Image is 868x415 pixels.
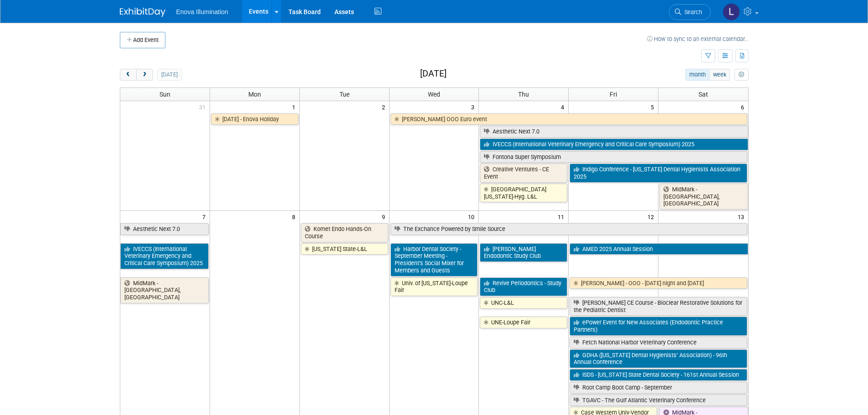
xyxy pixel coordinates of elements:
span: 8 [291,211,299,222]
span: 3 [470,101,478,113]
img: ExhibitDay [120,8,165,17]
a: MidMark - [GEOGRAPHIC_DATA], [GEOGRAPHIC_DATA] [120,277,209,303]
a: Aesthetic Next 7.0 [480,126,748,138]
span: 11 [557,211,568,222]
span: 7 [201,211,210,222]
a: Revive Periodontics - Study Club [480,277,567,296]
a: How to sync to an external calendar... [647,36,749,42]
a: Aesthetic Next 7.0 [120,223,209,235]
a: Univ. of [US_STATE]-Loupe Fair [390,277,478,296]
span: 12 [647,211,658,222]
a: [PERSON_NAME] CE Course - Bioclear Restorative Solutions for the Pediatric Dentist [570,297,747,316]
img: Lucas Mlinarcik [723,3,740,20]
span: 10 [467,211,478,222]
button: next [136,69,153,81]
span: Wed [428,91,440,98]
a: The Exchance Powered by Smile Source [390,223,747,235]
a: GDHA ([US_STATE] Dental Hygienists’ Association) - 96th Annual Conference [570,349,747,368]
a: MidMark - [GEOGRAPHIC_DATA], [GEOGRAPHIC_DATA] [659,184,748,210]
a: IVECCS (International Veterinary Emergency and Critical Care Symposium) 2025 [120,243,209,269]
span: 4 [560,101,568,113]
span: 2 [381,101,389,113]
span: Enova Illumination [176,8,228,15]
a: Creative Ventures - CE Event [480,164,567,182]
span: 13 [737,211,748,222]
a: Fontona Super Symposium [480,151,747,163]
button: myCustomButton [734,69,748,81]
a: Fetch National Harbor Veterinary Conference [570,337,747,348]
h2: [DATE] [420,69,447,79]
span: Search [681,9,702,15]
i: Personalize Calendar [739,72,745,78]
a: IVECCS (International Veterinary Emergency and Critical Care Symposium) 2025 [480,138,748,150]
a: TGAVC - The Gulf Atlantic Veterinary Conference [570,395,747,406]
a: Harbor Dental Society - September Meeting - President’s Social Mixer for Members and Guests [390,243,478,277]
a: UNE-Loupe Fair [480,317,567,328]
span: 5 [650,101,658,113]
a: [DATE] - Enova Holiday [211,113,298,125]
span: Sat [699,91,708,98]
a: Indigo Conference - [US_STATE] Dental Hygienists Association 2025 [570,164,747,182]
span: 1 [291,101,299,113]
span: Mon [248,91,261,98]
span: 31 [198,101,210,113]
a: [GEOGRAPHIC_DATA][US_STATE]-Hyg. L&L [480,184,567,202]
a: UNC-L&L [480,297,567,309]
button: [DATE] [157,69,181,81]
button: prev [120,69,137,81]
span: Tue [339,91,349,98]
span: Thu [518,91,529,98]
span: Sun [159,91,170,98]
a: ePower Event for New Associates (Endodontic Practice Partners) [570,317,747,335]
span: Fri [610,91,617,98]
span: 9 [381,211,389,222]
button: week [709,69,730,81]
span: 6 [740,101,748,113]
a: Komet Endo Hands-On Course [301,223,388,242]
a: [PERSON_NAME] Endodontic Study Club [480,243,567,262]
a: Search [669,4,711,20]
a: [PERSON_NAME] - OOO - [DATE] night and [DATE] [570,277,747,289]
a: AMED 2025 Annual Session [570,243,748,255]
a: [US_STATE] State-L&L [301,243,388,255]
a: Root Camp Boot Camp - September [570,382,747,394]
button: Add Event [120,32,165,48]
a: ISDS - [US_STATE] State Dental Society - 161st Annual Session [570,369,747,381]
button: month [685,69,709,81]
a: [PERSON_NAME] OOO Euro event [390,113,747,125]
